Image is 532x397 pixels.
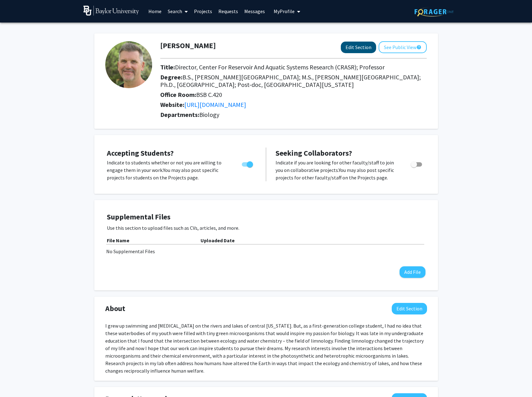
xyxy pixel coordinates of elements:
a: Messages [241,0,268,22]
img: Baylor University Logo [83,6,139,16]
div: No Supplemental Files [106,248,426,255]
h2: Website: [160,101,427,108]
h2: Departments: [156,111,431,118]
a: Opens in a new tab [184,101,246,108]
a: Requests [215,0,241,22]
div: Toggle [408,159,425,168]
button: Edit Section [341,42,376,53]
b: File Name [107,237,129,244]
span: Director, Center For Reservoir And Aquatic Systems Research (CRASR); Professor [175,63,385,71]
h2: Title: [160,63,427,71]
span: About [105,303,125,314]
b: Uploaded Date [201,237,235,244]
img: Profile Picture [105,41,152,88]
p: Indicate to students whether or not you are willing to engage them in your work. You may also pos... [107,159,230,181]
a: Search [165,0,191,22]
span: Biology [199,111,219,118]
img: ForagerOne Logo [415,7,454,17]
span: My Profile [274,8,295,14]
div: Toggle [239,159,256,168]
h1: [PERSON_NAME] [160,41,216,50]
a: Home [145,0,165,22]
mat-icon: help [416,43,421,51]
h2: Office Room: [160,91,427,98]
button: Edit About [392,303,427,314]
iframe: Chat [5,369,27,392]
h4: Supplemental Files [107,213,425,222]
span: BSB C.420 [196,91,222,98]
h2: Degree: [160,73,427,88]
div: I grew up swimming and [MEDICAL_DATA] on the rivers and lakes of central [US_STATE]. But, as a fi... [105,322,427,374]
button: See Public View [379,41,427,53]
button: Add File [400,266,425,278]
span: Seeking Collaborators? [276,148,352,158]
span: B.S., [PERSON_NAME][GEOGRAPHIC_DATA]; M.S., [PERSON_NAME][GEOGRAPHIC_DATA]; Ph.D., [GEOGRAPHIC_DA... [160,73,421,88]
a: Projects [191,0,215,22]
p: Use this section to upload files such as CVs, articles, and more. [107,224,425,232]
p: Indicate if you are looking for other faculty/staff to join you on collaborative projects. You ma... [276,159,399,181]
span: Accepting Students? [107,148,174,158]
